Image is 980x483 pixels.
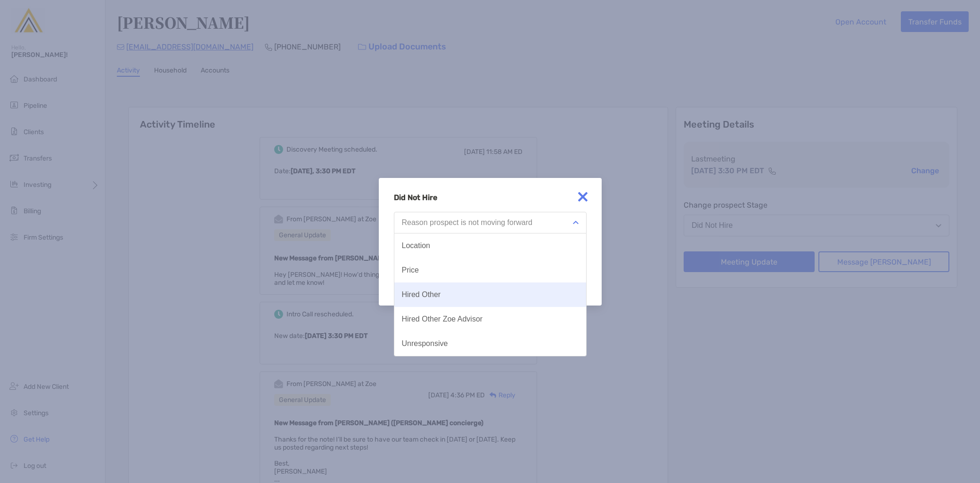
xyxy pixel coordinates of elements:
[394,212,587,233] button: Reason prospect is not moving forward
[394,193,587,202] h4: Did Not Hire
[573,221,579,224] img: Open dropdown arrow
[402,339,448,348] div: Unresponsive
[402,241,431,250] div: Location
[394,233,586,258] button: Location
[394,258,586,282] button: Price
[402,266,419,274] div: Price
[394,331,586,356] button: Unresponsive
[394,282,586,307] button: Hired Other
[394,307,586,331] button: Hired Other Zoe Advisor
[402,290,441,299] div: Hired Other
[573,187,592,206] img: close modal icon
[402,315,483,323] div: Hired Other Zoe Advisor
[402,218,532,227] div: Reason prospect is not moving forward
